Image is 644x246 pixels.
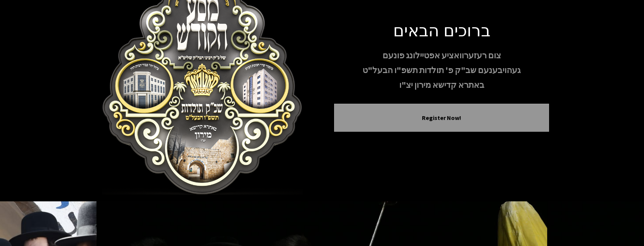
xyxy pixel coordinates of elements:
button: Register Now! [344,113,540,122]
p: געהויבענעם שב"ק פ' תולדות תשפ"ו הבעל"ט [334,64,549,77]
h1: ברוכים הבאים [334,20,549,40]
p: צום רעזערוואציע אפטיילונג פונעם [334,49,549,62]
p: באתרא קדישא מירון יצ"ו [334,78,549,92]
